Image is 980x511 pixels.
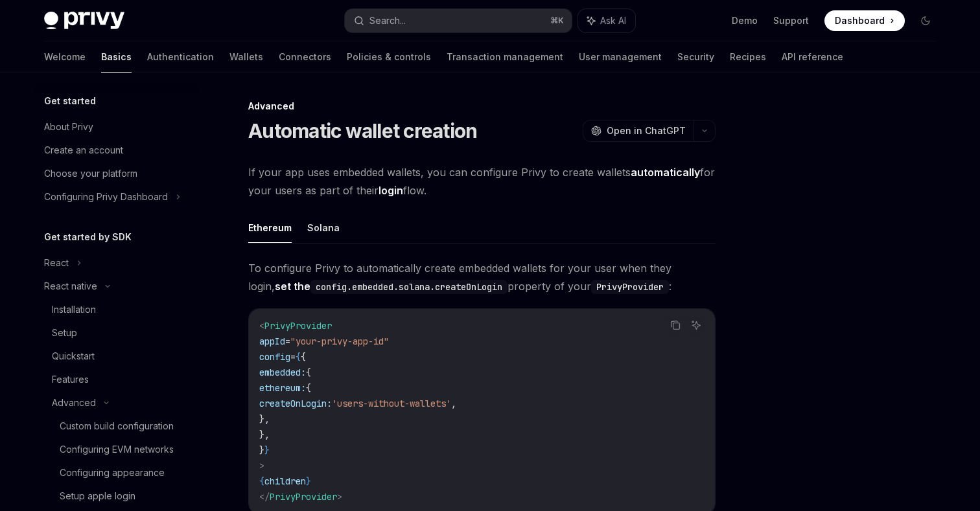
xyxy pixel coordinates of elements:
[147,41,214,73] a: Authentication
[600,14,626,27] span: Ask AI
[259,398,332,409] span: createOnLogin:
[259,413,270,425] span: },
[782,41,843,73] a: API reference
[34,414,200,438] a: Custom build configuration
[301,351,306,363] span: {
[337,491,342,503] span: >
[34,162,200,185] a: Choose your platform
[306,367,311,378] span: {
[667,317,684,334] button: Copy the contents from the code block
[451,398,456,409] span: ,
[101,41,132,73] a: Basics
[44,189,168,205] div: Configuring Privy Dashboard
[688,317,705,334] button: Ask AI
[34,438,200,461] a: Configuring EVM networks
[52,348,95,364] div: Quickstart
[677,41,714,73] a: Security
[915,10,936,31] button: Toggle dark mode
[44,278,97,294] div: React native
[379,184,403,197] strong: login
[583,120,694,142] button: Open in ChatGPT
[290,335,389,347] span: "your-privy-app-id"
[732,14,758,27] a: Demo
[550,16,564,26] span: ⌘ K
[306,382,311,394] span: {
[290,351,296,363] span: =
[591,280,669,294] code: PrivyProvider
[275,280,507,293] strong: set the
[264,320,332,332] span: PrivyProvider
[310,280,507,294] code: config.embedded.solana.createOnLogin
[296,351,301,363] span: {
[279,41,331,73] a: Connectors
[248,119,477,142] h1: Automatic wallet creation
[248,100,716,113] div: Advanced
[52,302,96,317] div: Installation
[259,335,285,347] span: appId
[34,345,200,368] a: Quickstart
[34,484,200,508] a: Setup apple login
[270,491,337,503] span: PrivyProvider
[264,475,306,487] span: children
[345,9,572,32] button: Search...⌘K
[44,12,124,30] img: dark logo
[259,320,264,332] span: <
[60,442,174,457] div: Configuring EVM networks
[307,212,340,243] button: Solana
[52,325,77,341] div: Setup
[259,367,306,378] span: embedded:
[835,14,885,27] span: Dashboard
[44,142,123,158] div: Create an account
[248,163,716,199] span: If your app uses embedded wallets, you can configure Privy to create wallets for your users as pa...
[44,119,93,135] div: About Privy
[259,429,270,440] span: },
[259,351,290,363] span: config
[60,418,174,434] div: Custom build configuration
[773,14,809,27] a: Support
[229,41,263,73] a: Wallets
[347,41,431,73] a: Policies & controls
[34,368,200,391] a: Features
[369,13,406,28] div: Search...
[730,41,766,73] a: Recipes
[52,372,89,387] div: Features
[578,9,635,32] button: Ask AI
[447,41,563,73] a: Transaction management
[34,461,200,484] a: Configuring appearance
[259,475,264,487] span: {
[332,398,451,409] span: 'users-without-wallets'
[306,475,311,487] span: }
[824,10,905,31] a: Dashboard
[607,124,686,137] span: Open in ChatGPT
[631,166,700,179] strong: automatically
[259,382,306,394] span: ethereum:
[34,321,200,345] a: Setup
[44,166,137,181] div: Choose your platform
[259,460,264,471] span: >
[34,115,200,139] a: About Privy
[259,444,264,456] span: }
[248,259,716,295] span: To configure Privy to automatically create embedded wallets for your user when they login, proper...
[34,139,200,162] a: Create an account
[285,335,290,347] span: =
[52,395,96,411] div: Advanced
[60,488,135,504] div: Setup apple login
[248,212,292,243] button: Ethereum
[259,491,270,503] span: </
[44,93,96,109] h5: Get started
[44,229,132,245] h5: Get started by SDK
[264,444,270,456] span: }
[60,465,165,481] div: Configuring appearance
[44,41,86,73] a: Welcome
[579,41,662,73] a: User management
[34,298,200,321] a: Installation
[44,255,69,271] div: React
